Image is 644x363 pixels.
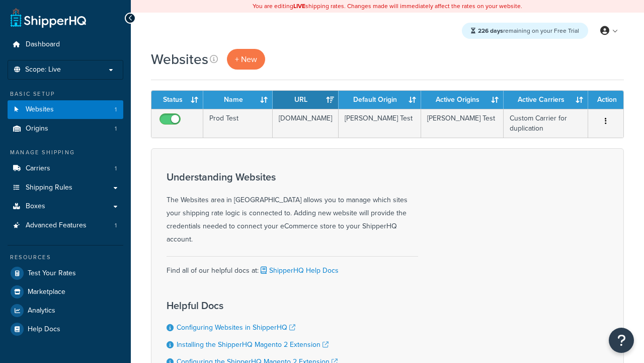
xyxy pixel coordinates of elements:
[259,265,339,276] a: ShipperHQ Help Docs
[177,339,329,350] a: Installing the ShipperHQ Magento 2 Extension
[151,91,203,109] th: Status: activate to sort column ascending
[235,53,257,65] span: + New
[8,35,123,54] a: Dashboard
[115,105,117,114] span: 1
[8,100,123,119] li: Websites
[8,253,123,262] div: Resources
[227,49,265,70] a: + New
[203,109,273,138] td: Prod Test
[28,307,55,315] span: Analytics
[8,159,123,178] li: Carriers
[115,125,117,133] span: 1
[115,221,117,230] span: 1
[504,91,588,109] th: Active Carriers: activate to sort column ascending
[339,109,421,138] td: [PERSON_NAME] Test
[203,91,273,109] th: Name: activate to sort column ascending
[26,202,45,211] span: Boxes
[8,148,123,157] div: Manage Shipping
[588,91,623,109] th: Action
[8,197,123,216] a: Boxes
[273,109,339,138] td: [DOMAIN_NAME]
[167,256,418,277] div: Find all of our helpful docs at:
[609,328,634,353] button: Open Resource Center
[28,325,60,334] span: Help Docs
[177,322,295,333] a: Configuring Websites in ShipperHQ
[26,125,48,133] span: Origins
[167,171,418,183] h3: Understanding Websites
[421,109,504,138] td: [PERSON_NAME] Test
[462,23,588,39] div: remaining on your Free Trial
[8,283,123,301] a: Marketplace
[26,40,60,49] span: Dashboard
[8,159,123,178] a: Carriers 1
[273,91,339,109] th: URL: activate to sort column ascending
[8,90,123,98] div: Basic Setup
[8,119,123,138] li: Origins
[293,2,305,11] b: LIVE
[8,264,123,282] a: Test Your Rates
[504,109,588,138] td: Custom Carrier for duplication
[8,100,123,119] a: Websites 1
[167,171,418,246] div: The Websites area in [GEOGRAPHIC_DATA] allows you to manage which sites your shipping rate logic ...
[28,288,65,296] span: Marketplace
[28,269,76,278] span: Test Your Rates
[8,320,123,338] a: Help Docs
[8,178,123,197] a: Shipping Rules
[151,49,208,69] h1: Websites
[421,91,504,109] th: Active Origins: activate to sort column ascending
[8,216,123,235] li: Advanced Features
[8,301,123,320] a: Analytics
[26,105,54,114] span: Websites
[339,91,421,109] th: Default Origin: activate to sort column ascending
[8,119,123,138] a: Origins 1
[11,8,86,28] a: ShipperHQ Home
[25,66,61,74] span: Scope: Live
[8,216,123,235] a: Advanced Features 1
[26,221,87,230] span: Advanced Features
[478,26,503,35] strong: 226 days
[26,184,72,192] span: Shipping Rules
[26,164,50,173] span: Carriers
[115,164,117,173] span: 1
[167,300,348,311] h3: Helpful Docs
